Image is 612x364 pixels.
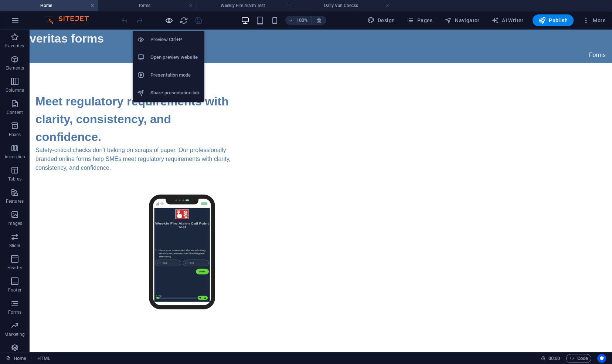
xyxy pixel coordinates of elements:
span: 00 00 [548,354,560,363]
p: Favorites [5,43,24,49]
p: Marketing [4,331,25,337]
span: Publish [538,17,568,24]
span: Code [569,354,588,363]
div: Design (Ctrl+Alt+Y) [364,14,398,26]
p: Header [7,265,22,271]
h6: Open preview website [150,53,200,62]
p: Forms [8,309,21,315]
span: Pages [407,17,432,24]
nav: breadcrumb [37,354,50,363]
h6: Preview Ctrl+P [150,35,200,44]
p: Slider [9,243,21,249]
button: Code [566,354,591,363]
button: Navigator [442,14,483,26]
p: Elements [6,65,24,71]
img: Editor Logo [42,16,98,25]
span: Navigator [445,17,480,24]
p: Accordion [4,154,25,160]
p: Content [7,109,23,115]
button: Pages [404,14,435,26]
h6: 100% [296,16,308,25]
button: Publish [533,14,574,26]
i: On resize automatically adjust zoom level to fit chosen device. [316,17,322,24]
i: Reload page [180,16,188,25]
button: AI Writer [489,14,527,26]
h4: forms [98,1,197,10]
p: Footer [8,287,21,293]
h4: Daily Van Checks [295,1,393,10]
span: Design [367,17,395,24]
p: Boxes [9,132,21,138]
p: Tables [8,176,21,182]
span: AI Writer [492,17,524,24]
button: Design [364,14,398,26]
h6: Session time [541,354,560,363]
p: Features [6,198,24,204]
p: Columns [6,87,24,93]
span: More [582,17,606,24]
h6: Share presentation link [150,88,200,97]
h6: Presentation mode [150,71,200,80]
button: Usercentrics [597,354,606,363]
a: Click to cancel selection. Double-click to open Pages [6,354,26,363]
p: Images [7,220,23,226]
span: : [554,355,555,361]
button: reload [179,16,188,25]
span: Click to select. Double-click to edit [37,354,50,363]
button: More [579,14,609,26]
button: 100% [285,16,312,25]
h4: Weekly Fire Alarm Test [197,1,295,10]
